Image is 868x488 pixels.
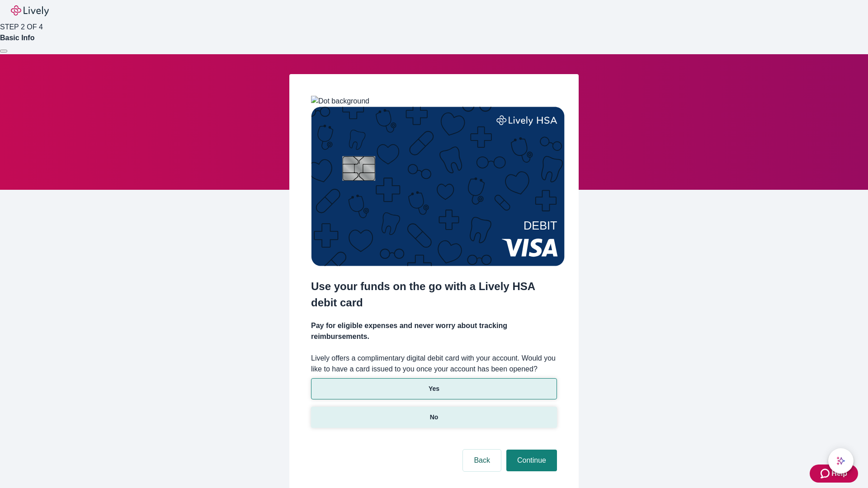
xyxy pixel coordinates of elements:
[429,384,439,394] p: Yes
[430,413,439,422] p: No
[11,5,49,16] img: Lively
[311,96,369,107] img: Dot background
[463,450,501,471] button: Back
[311,107,565,266] img: Debit card
[821,468,831,479] svg: Zendesk support icon
[311,407,557,428] button: No
[810,465,858,483] button: Zendesk support iconHelp
[506,450,557,471] button: Continue
[311,320,557,342] h4: Pay for eligible expenses and never worry about tracking reimbursements.
[836,456,845,465] svg: Lively AI Assistant
[311,353,557,375] label: Lively offers a complimentary digital debit card with your account. Would you like to have a card...
[311,378,557,399] button: Yes
[311,278,557,311] h2: Use your funds on the go with a Lively HSA debit card
[828,448,854,474] button: chat
[831,468,847,479] span: Help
